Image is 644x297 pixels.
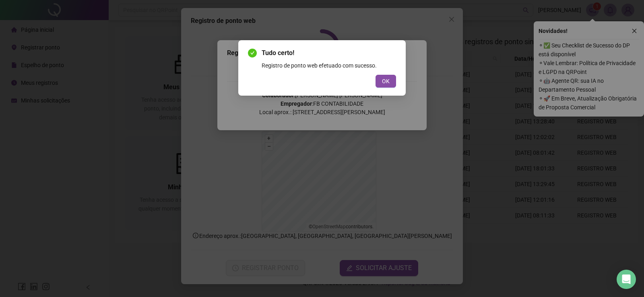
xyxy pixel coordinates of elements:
span: OK [382,77,390,86]
span: check-circle [248,49,257,57]
button: OK [376,75,396,88]
span: Tudo certo! [262,48,396,58]
div: Registro de ponto web efetuado com sucesso. [262,61,396,70]
div: Open Intercom Messenger [617,270,636,289]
